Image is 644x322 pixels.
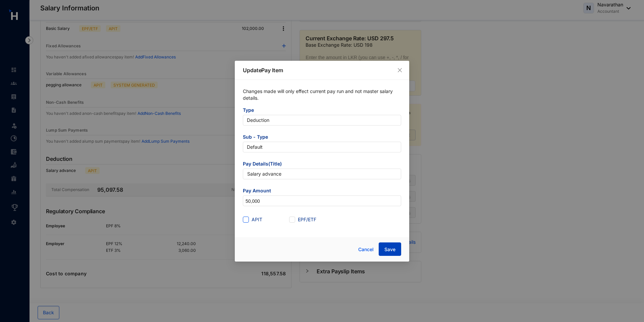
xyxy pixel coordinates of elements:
[396,66,404,74] button: Close
[247,142,397,152] span: Default
[295,216,319,223] span: EPF/ETF
[384,246,395,253] span: Save
[243,160,401,169] span: Pay Details(Title)
[353,243,379,256] button: Cancel
[243,196,401,206] input: Amount
[243,187,401,195] span: Pay Amount
[243,169,401,179] input: Pay item title
[397,67,402,73] span: close
[243,88,401,107] p: Changes made will only effect current pay run and not master salary details.
[379,242,401,256] button: Save
[249,216,265,223] span: APIT
[247,115,397,125] span: Deduction
[243,66,401,74] p: Update Pay Item
[358,246,374,253] span: Cancel
[243,134,401,142] span: Sub - Type
[243,107,401,115] span: Type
